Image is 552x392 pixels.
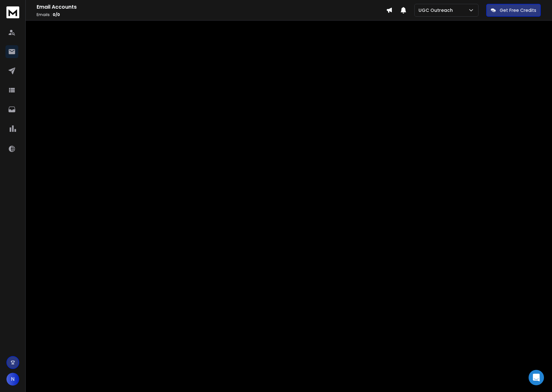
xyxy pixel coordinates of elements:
button: N [6,373,19,386]
p: UGC Outreach [418,7,455,13]
p: Get Free Credits [500,7,536,13]
p: Emails : [37,12,386,17]
h1: Email Accounts [37,3,386,11]
span: 0 / 0 [53,12,60,17]
img: logo [6,6,19,18]
button: Get Free Credits [486,4,541,17]
div: Open Intercom Messenger [529,370,544,385]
